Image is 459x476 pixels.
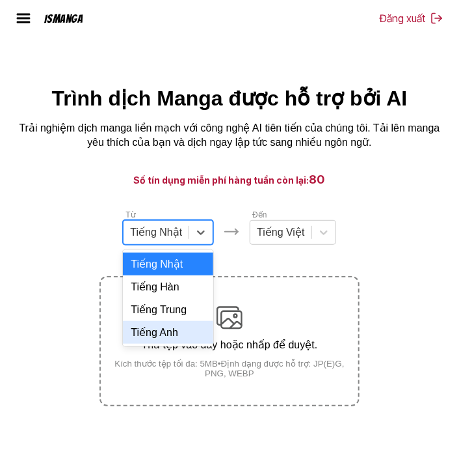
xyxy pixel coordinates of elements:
[101,359,358,378] small: Kích thước tệp tối đa: 5MB • Định dạng được hỗ trợ: JP(E)G, PNG, WEBP
[31,171,428,188] h3: Số tín dụng miễn phí hàng tuần còn lại:
[224,224,239,240] img: Languages icon
[44,12,83,25] div: IsManga
[430,12,443,25] img: Sign out
[39,12,107,25] a: IsManga
[10,121,449,150] p: Trải nghiệm dịch manga liền mạch với công nghệ AI tiên tiến của chúng tôi. Tải lên manga yêu thíc...
[123,321,213,344] div: Tiếng Anh
[123,298,213,321] div: Tiếng Trung
[52,86,408,111] h1: Trình dịch Manga được hỗ trợ bởi AI
[380,12,443,25] button: Đăng xuất
[123,275,213,298] div: Tiếng Hàn
[16,10,31,26] img: hamburger
[252,210,267,219] label: Đến
[309,173,326,186] span: 80
[101,339,358,351] p: Thả tệp vào đây hoặc nhấp để duyệt.
[125,210,135,219] label: Từ
[123,253,213,275] div: Tiếng Nhật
